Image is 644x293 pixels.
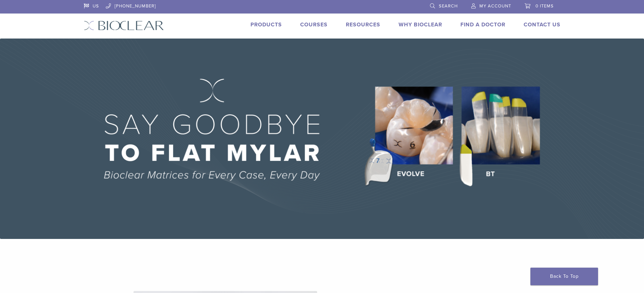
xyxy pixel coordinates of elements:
[300,21,328,28] a: Courses
[479,3,511,9] span: My Account
[530,268,598,285] a: Back To Top
[84,21,164,30] img: Bioclear
[460,21,505,28] a: Find A Doctor
[524,21,560,28] a: Contact Us
[439,3,458,9] span: Search
[346,21,380,28] a: Resources
[399,21,442,28] a: Why Bioclear
[535,3,554,9] span: 0 items
[251,21,282,28] a: Products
